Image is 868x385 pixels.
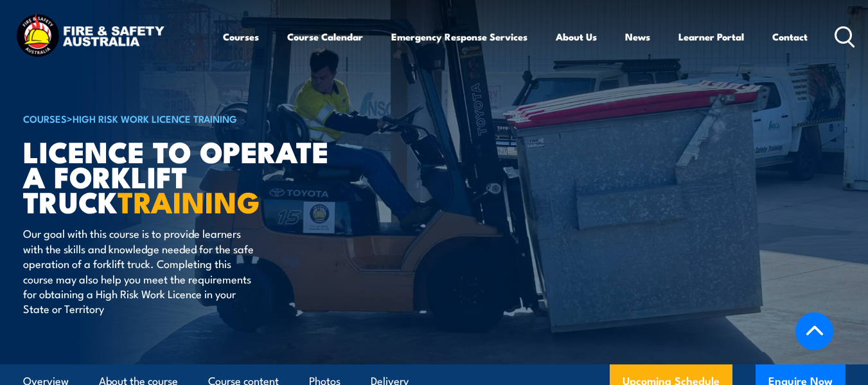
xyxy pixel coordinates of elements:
h6: > [23,111,341,126]
p: Our goal with this course is to provide learners with the skills and knowledge needed for the saf... [23,226,258,316]
a: News [625,21,650,52]
a: Contact [772,21,808,52]
h1: Licence to operate a forklift truck [23,138,341,213]
a: Learner Portal [678,21,744,52]
a: Courses [223,21,259,52]
a: Emergency Response Services [391,21,527,52]
a: Course Calendar [287,21,363,52]
a: COURSES [23,111,67,125]
strong: TRAINING [118,179,260,223]
a: About Us [556,21,597,52]
a: High Risk Work Licence Training [73,111,237,125]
